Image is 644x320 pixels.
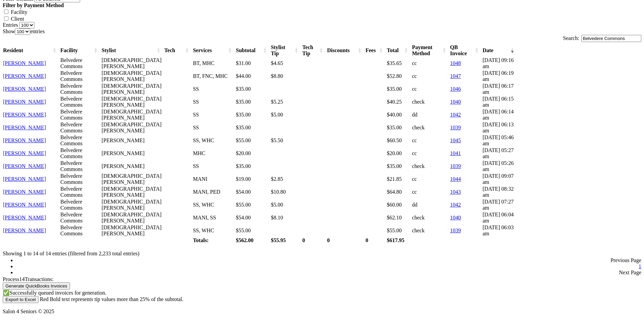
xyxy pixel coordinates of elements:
td: $20.00 [386,147,411,160]
span: ✅ [3,290,9,296]
td: $52.80 [386,70,411,83]
td: [DEMOGRAPHIC_DATA][PERSON_NAME] [101,108,164,121]
a: [PERSON_NAME] [3,150,46,156]
td: $5.25 [270,95,302,108]
td: Belvedere Commons [60,57,101,70]
td: check [412,224,450,237]
a: 1039 [450,125,461,130]
a: 1 [639,263,641,269]
td: Belvedere Commons [60,134,101,147]
a: 1040 [450,99,461,105]
td: dd [412,108,450,121]
label: Client [11,16,24,22]
td: [DATE] 06:03 am [482,224,518,237]
label: Show entries [3,28,45,34]
td: $4.65 [270,57,302,70]
a: 1045 [450,137,461,143]
td: $35.00 [236,108,270,121]
th: Stylist: activate to sort column ascending [101,44,164,57]
span: 14 [19,276,25,282]
td: [DATE] 06:15 am [482,95,518,108]
td: [DATE] 06:14 am [482,108,518,121]
a: 1040 [450,215,461,220]
strong: Filter by Payment Method [3,2,64,8]
td: check [412,95,450,108]
td: [DEMOGRAPHIC_DATA][PERSON_NAME] [101,57,164,70]
td: BT, MHC [193,57,236,70]
a: [PERSON_NAME] [3,163,46,169]
span: Process Transactions: [3,276,54,282]
td: [DATE] 05:26 am [482,160,518,173]
a: [PERSON_NAME] [3,215,46,220]
a: Previous Page [611,257,641,263]
strong: Totals: [193,237,209,243]
td: $44.00 [236,70,270,83]
a: [PERSON_NAME] [3,189,46,195]
th: $562.00 [236,237,270,244]
label: Search: [563,35,641,41]
td: $54.00 [236,211,270,224]
td: $5.00 [270,198,302,211]
td: Belvedere Commons [60,83,101,95]
td: [DATE] 09:16 am [482,57,518,70]
td: MANI [193,173,236,186]
p: Salon 4 Seniors © 2025 [3,308,641,315]
td: $35.00 [386,121,411,134]
th: Tech Tip: activate to sort column ascending [302,44,327,57]
th: QB Invoice: activate to sort column ascending [450,44,482,57]
th: Discounts: activate to sort column ascending [327,44,365,57]
td: BT, FNC, MHC [193,70,236,83]
input: Search: [581,35,641,42]
td: SS [193,108,236,121]
td: $19.00 [236,173,270,186]
th: Facility: activate to sort column ascending [60,44,101,57]
td: $55.00 [236,224,270,237]
td: $8.10 [270,211,302,224]
div: Showing 1 to 14 of 14 entries (filtered from 2,233 total entries) [3,246,641,257]
td: $35.00 [236,83,270,95]
td: check [412,160,450,173]
td: Belvedere Commons [60,121,101,134]
td: SS [193,95,236,108]
a: 1047 [450,73,461,79]
td: $5.00 [270,108,302,121]
a: [PERSON_NAME] [3,73,46,79]
a: [PERSON_NAME] [3,99,46,105]
td: check [412,211,450,224]
label: Entries [3,22,18,28]
a: 1039 [450,228,461,233]
td: $40.25 [386,95,411,108]
td: [DEMOGRAPHIC_DATA][PERSON_NAME] [101,70,164,83]
td: Belvedere Commons [60,211,101,224]
td: [DEMOGRAPHIC_DATA][PERSON_NAME] [101,173,164,186]
td: $35.65 [386,57,411,70]
th: $617.95 [386,237,411,244]
th: Subtotal: activate to sort column ascending [236,44,270,57]
td: [DATE] 08:32 am [482,186,518,198]
td: $2.85 [270,173,302,186]
td: $55.00 [236,134,270,147]
a: [PERSON_NAME] [3,60,46,66]
td: $60.50 [386,134,411,147]
th: Stylist Tip: activate to sort column ascending [270,44,302,57]
td: [DEMOGRAPHIC_DATA][PERSON_NAME] [101,186,164,198]
a: Next Page [619,270,641,275]
select: Showentries [15,28,30,35]
td: cc [412,134,450,147]
th: 0 [327,237,365,244]
th: Tech: activate to sort column ascending [164,44,193,57]
a: 1042 [450,202,461,208]
th: Date: activate to sort column ascending [482,44,518,57]
td: SS, WHC [193,134,236,147]
td: SS, WHC [193,224,236,237]
td: [DEMOGRAPHIC_DATA][PERSON_NAME] [101,224,164,237]
span: Red Bold text represents tip values more than 25% of the subtotal. [40,296,184,302]
td: [PERSON_NAME] [101,160,164,173]
td: cc [412,186,450,198]
td: [PERSON_NAME] [101,134,164,147]
td: dd [412,198,450,211]
td: SS [193,160,236,173]
td: Belvedere Commons [60,186,101,198]
td: [DATE] 09:07 am [482,173,518,186]
td: [DATE] 06:17 am [482,83,518,95]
